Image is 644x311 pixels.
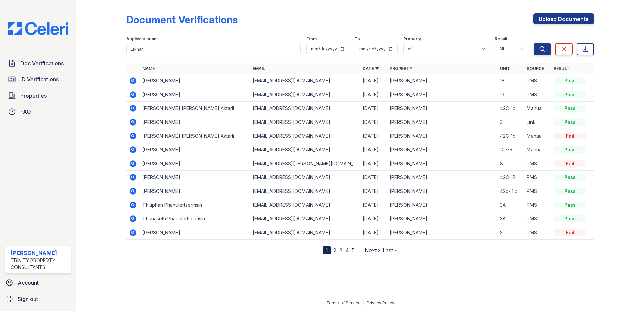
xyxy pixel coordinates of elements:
a: Privacy Policy [367,300,394,305]
label: From [306,36,317,42]
td: [PERSON_NAME] [140,88,250,102]
a: 2 [333,247,336,254]
td: 42C-1B [497,171,524,184]
td: [DATE] [360,74,387,88]
td: [DATE] [360,171,387,184]
a: FAQ [5,105,71,118]
td: Thanaseth Phanulertsermsin [140,212,250,226]
div: Pass [554,77,586,84]
a: Date ▼ [363,66,379,71]
td: [PERSON_NAME] [387,212,497,226]
td: 42C-1b [497,102,524,115]
td: [PERSON_NAME] [140,171,250,184]
td: 3A [497,198,524,212]
div: Pass [554,188,586,195]
td: Manual [524,102,551,115]
a: Account [3,276,74,289]
label: Result [495,36,507,42]
a: Unit [500,66,510,71]
td: [DATE] [360,88,387,102]
a: Upload Documents [533,13,594,24]
a: Terms of Service [326,300,361,305]
td: [DATE] [360,143,387,157]
td: Thitiphan Phanulertsermsin [140,198,250,212]
div: [PERSON_NAME] [11,249,68,257]
td: Manual [524,129,551,143]
td: [EMAIL_ADDRESS][DOMAIN_NAME] [250,115,360,129]
td: [PERSON_NAME] [140,143,250,157]
a: Property [390,66,412,71]
div: Pass [554,105,586,112]
td: [DATE] [360,226,387,240]
a: Next › [365,247,380,254]
td: [EMAIL_ADDRESS][DOMAIN_NAME] [250,212,360,226]
td: [EMAIL_ADDRESS][DOMAIN_NAME] [250,74,360,88]
td: [EMAIL_ADDRESS][DOMAIN_NAME] [250,102,360,115]
td: 3 [497,226,524,240]
td: [PERSON_NAME] [387,115,497,129]
td: 42C-1b [497,129,524,143]
label: Property [403,36,421,42]
td: [PERSON_NAME] [PERSON_NAME] Aktarli [140,102,250,115]
td: [PERSON_NAME] [387,102,497,115]
td: [DATE] [360,212,387,226]
td: 107-5 [497,143,524,157]
div: Document Verifications [126,13,238,26]
td: [PERSON_NAME] [140,184,250,198]
span: Sign out [18,295,38,303]
td: 8 [497,157,524,171]
td: [PERSON_NAME] [140,157,250,171]
td: [EMAIL_ADDRESS][DOMAIN_NAME] [250,198,360,212]
a: ID Verifications [5,73,71,86]
img: CE_Logo_Blue-a8612792a0a2168367f1c8372b55b34899dd931a85d93a1a3d3e32e68fde9ad4.png [3,22,74,35]
td: PMS [524,212,551,226]
span: FAQ [20,108,31,116]
td: [EMAIL_ADDRESS][DOMAIN_NAME] [250,171,360,184]
td: [EMAIL_ADDRESS][DOMAIN_NAME] [250,143,360,157]
a: 4 [345,247,349,254]
td: [PERSON_NAME] [387,184,497,198]
a: 3 [339,247,343,254]
div: Fail [554,229,586,236]
td: [DATE] [360,102,387,115]
div: | [363,300,364,305]
a: Name [142,66,155,71]
div: Trinity Property Consultants [11,257,68,271]
div: Pass [554,91,586,98]
td: [EMAIL_ADDRESS][DOMAIN_NAME] [250,129,360,143]
td: PMS [524,226,551,240]
td: [PERSON_NAME] [387,171,497,184]
div: Fail [554,133,586,139]
div: Pass [554,215,586,222]
span: Doc Verifications [20,59,64,67]
td: [PERSON_NAME] [387,74,497,88]
td: [PERSON_NAME] [140,226,250,240]
td: [EMAIL_ADDRESS][DOMAIN_NAME] [250,88,360,102]
td: PMS [524,88,551,102]
div: Pass [554,174,586,181]
td: [DATE] [360,157,387,171]
td: [PERSON_NAME] [387,129,497,143]
td: [EMAIL_ADDRESS][DOMAIN_NAME] [250,226,360,240]
span: ID Verifications [20,75,59,83]
a: Sign out [3,292,74,306]
span: Account [18,279,39,287]
td: 42c- 1 b [497,184,524,198]
td: [PERSON_NAME] [387,226,497,240]
a: Doc Verifications [5,57,71,70]
td: [PERSON_NAME] [387,88,497,102]
a: Result [554,66,570,71]
td: PMS [524,198,551,212]
td: [DATE] [360,115,387,129]
td: [PERSON_NAME] [PERSON_NAME] Aktarli [140,129,250,143]
td: 3A [497,212,524,226]
td: [EMAIL_ADDRESS][PERSON_NAME][DOMAIN_NAME] [250,157,360,171]
div: Pass [554,119,586,126]
td: Link [524,115,551,129]
td: [PERSON_NAME] [387,143,497,157]
span: Properties [20,92,47,100]
a: Source [527,66,544,71]
td: [PERSON_NAME] [140,115,250,129]
label: To [355,36,360,42]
